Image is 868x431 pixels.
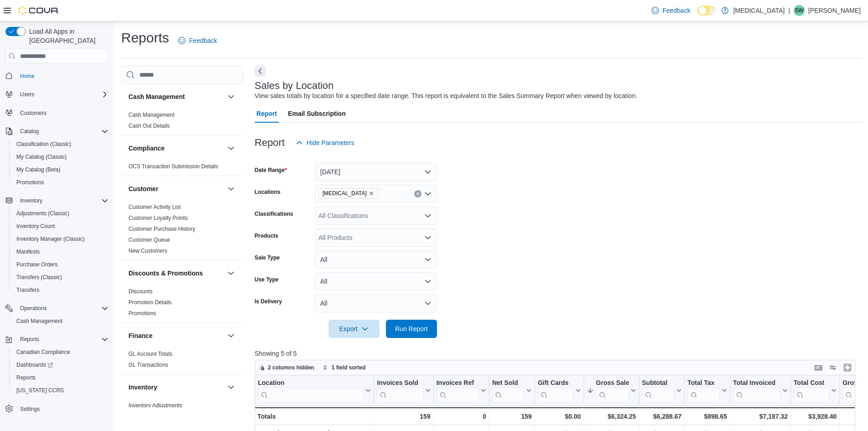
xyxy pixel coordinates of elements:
div: Total Tax [688,379,720,388]
button: Discounts & Promotions [226,268,236,279]
span: Muse [318,188,378,198]
a: Promotion Details [128,299,172,306]
div: Location [258,379,364,402]
a: Settings [16,404,43,415]
button: Remove Muse from selection in this group [369,191,374,196]
span: Canadian Compliance [16,348,70,356]
p: [PERSON_NAME] [808,5,861,16]
span: Home [16,70,108,81]
button: Inventory Manager (Classic) [9,233,112,245]
button: Total Invoiced [733,379,788,402]
a: GL Transactions [128,362,168,368]
a: Customer Queue [128,237,170,243]
span: Promotions [13,177,108,188]
button: Cash Management [226,91,236,102]
a: OCS Transaction Submission Details [128,163,218,170]
button: Display options [827,362,838,373]
span: 2 columns hidden [268,364,314,371]
button: Classification (Classic) [9,138,112,151]
span: Hide Parameters [307,138,354,147]
span: Purchase Orders [13,259,108,270]
button: Inventory Count [9,220,112,233]
label: Use Type [255,276,278,283]
button: Gross Sales [587,379,636,402]
div: Sonny Wong [794,5,805,16]
input: Dark Mode [698,6,717,16]
label: Products [255,232,278,239]
button: Clear input [414,190,421,197]
button: Total Cost [794,379,837,402]
span: My Catalog (Beta) [13,164,108,175]
label: Is Delivery [255,298,282,305]
a: My Catalog (Classic) [13,151,71,162]
span: My Catalog (Beta) [16,166,61,173]
button: Reports [16,334,43,345]
span: Feedback [663,6,690,15]
h3: Finance [128,331,153,340]
div: Gross Sales [596,379,629,388]
span: Home [20,73,35,80]
a: Reports [13,372,39,383]
div: Finance [121,348,244,374]
div: 0 [436,411,486,422]
span: Transfers [16,286,39,294]
span: Purchase Orders [16,261,58,268]
div: $6,324.25 [587,411,636,422]
a: GL Account Totals [128,351,172,357]
span: Inventory [16,195,108,206]
a: Cash Management [128,112,175,118]
button: Location [258,379,371,402]
div: Compliance [121,161,244,176]
button: Canadian Compliance [9,346,112,358]
span: Reports [16,374,36,381]
button: Users [16,89,38,100]
span: Customer Purchase History [128,225,195,233]
div: Net Sold [492,379,524,402]
div: Total Cost [794,379,829,388]
span: Transfers [13,285,108,296]
a: Manifests [13,246,43,257]
span: Classification (Classic) [13,139,108,150]
h3: Sales by Location [255,80,334,91]
h3: Compliance [128,144,164,153]
a: Promotions [128,310,156,317]
p: Showing 5 of 5 [255,349,862,358]
button: Open list of options [424,212,431,219]
div: $7,187.32 [733,411,788,422]
span: My Catalog (Classic) [16,153,67,161]
button: Total Tax [688,379,727,402]
a: Purchase Orders [13,259,62,270]
button: Transfers [9,284,112,296]
div: Invoices Ref [436,379,478,388]
button: Inventory [128,383,224,392]
button: My Catalog (Classic) [9,151,112,163]
div: Location [258,379,364,388]
button: Reports [2,333,112,346]
label: Classifications [255,210,293,218]
span: Export [334,320,374,338]
div: Customer [121,202,244,260]
span: Catalog [20,128,39,135]
button: Gift Cards [538,379,581,402]
button: Cash Management [9,315,112,327]
div: $6,288.67 [642,411,682,422]
span: Discounts [128,288,153,295]
button: Invoices Sold [377,379,430,402]
button: Settings [2,402,112,415]
span: Cash Management [128,111,175,119]
button: Home [2,69,112,82]
button: Operations [16,303,51,314]
span: Canadian Compliance [13,347,108,358]
h1: Reports [121,29,169,47]
span: Customer Loyalty Points [128,214,188,222]
button: 2 columns hidden [255,362,318,373]
span: Reports [13,372,108,383]
a: Inventory Count [13,221,59,232]
span: Manifests [13,246,108,257]
a: Adjustments (Classic) [13,208,73,219]
button: Catalog [2,125,112,138]
div: 159 [377,411,430,422]
button: Catalog [16,126,42,137]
